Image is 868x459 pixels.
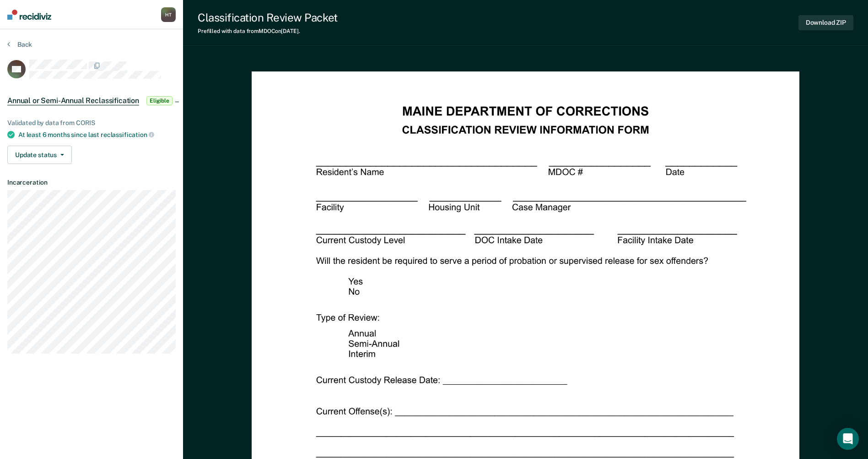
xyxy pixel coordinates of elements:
[7,179,176,186] dt: Incarceration
[101,131,154,138] span: reclassification
[146,96,173,105] span: Eligible
[837,428,859,450] div: Open Intercom Messenger
[798,15,853,30] button: Download ZIP
[7,40,32,49] button: Back
[7,119,176,127] div: Validated by data from CORIS
[161,7,176,22] button: HT
[7,146,72,164] button: Update status
[7,96,139,105] span: Annual or Semi-Annual Reclassification
[7,10,51,20] img: Recidiviz
[198,28,338,34] div: Prefilled with data from MDOC on [DATE] .
[18,131,176,139] div: At least 6 months since last
[161,7,176,22] div: H T
[198,11,338,24] div: Classification Review Packet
